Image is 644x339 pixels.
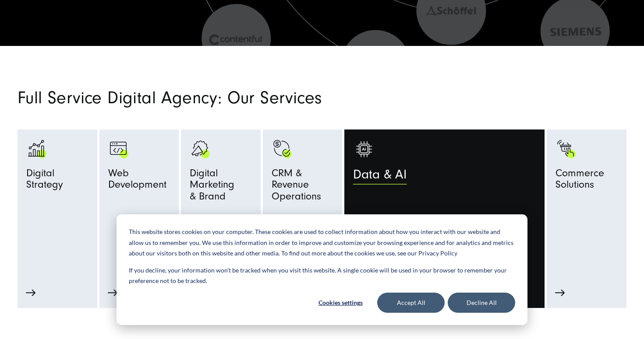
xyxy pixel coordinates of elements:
p: If you decline, your information won’t be tracked when you visit this website. A single cookie wi... [129,265,515,287]
span: Web Development [108,168,166,195]
img: AI [353,138,375,160]
a: analytics-graph-bar-business analytics-graph-bar-business_white DigitalStrategy [26,138,88,267]
span: Digital Marketing & Brand [190,168,252,206]
button: Decline All [448,293,515,313]
span: CRM & Revenue Operations [272,168,334,206]
button: Cookies settings [307,293,374,313]
h2: Full Service Digital Agency: Our Services [18,90,434,106]
a: Bild eines Fingers, der auf einen schwarzen Einkaufswagen mit grünen Akzenten klickt: Digitalagen... [556,138,618,267]
a: advertising-megaphone-business-products_black advertising-megaphone-business-products_white Digit... [190,138,252,248]
p: This website stores cookies on your computer. These cookies are used to collect information about... [129,227,515,259]
a: KI AI Data & AI [353,138,536,230]
span: Digital Strategy [26,168,63,195]
span: Commerce Solutions [556,168,618,195]
a: Browser Symbol als Zeichen für Web Development - Digitalagentur SUNZINET programming-browser-prog... [108,138,170,267]
div: Cookie banner [117,214,527,325]
button: Accept All [377,293,445,313]
a: Symbol mit einem Haken und einem Dollarzeichen. monetization-approve-business-products_white CRM ... [272,138,334,267]
span: Data & AI [353,168,407,187]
